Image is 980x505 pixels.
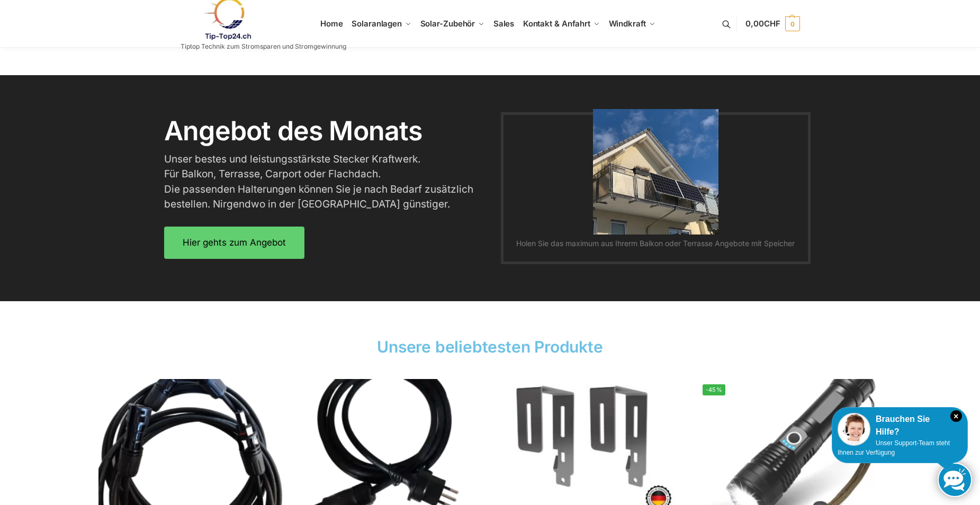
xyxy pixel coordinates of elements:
[785,16,800,31] span: 0
[745,19,780,29] span: 0,00
[352,19,402,29] span: Solaranlagen
[493,19,515,29] span: Sales
[183,238,286,247] span: Hier gehts zum Angebot
[164,118,485,144] h2: Angebot des Monats
[838,439,950,456] span: Unser Support-Team steht Ihnen zur Verfügung
[98,336,882,358] h2: Unsere beliebtesten Produkte
[509,238,803,249] figcaption: Holen Sie das maximum aus Ihrerm Balkon oder Terrasse Angebote mit Speicher
[950,410,962,422] i: Schließen
[420,19,475,29] span: Solar-Zubehör
[181,43,346,50] p: Tiptop Technik zum Stromsparen und Stromgewinnung
[745,8,799,40] a: 0,00CHF 0
[523,19,590,29] span: Kontakt & Anfahrt
[838,413,870,446] img: Customer service
[609,19,646,29] span: Windkraft
[164,227,304,259] a: Hier gehts zum Angebot
[764,19,780,29] span: CHF
[838,413,962,438] div: Brauchen Sie Hilfe?
[164,152,474,212] h3: Unser bestes und leistungsstärkste Stecker Kraftwerk. Für Balkon, Terrasse, Carport oder Flachdac...
[593,109,718,235] img: Home 17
